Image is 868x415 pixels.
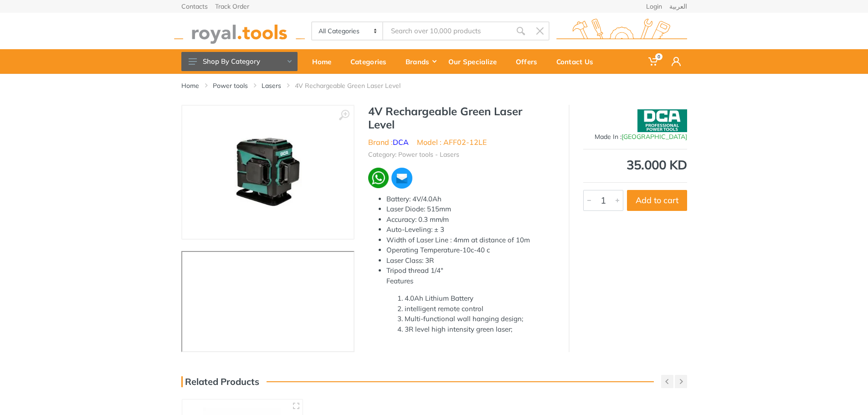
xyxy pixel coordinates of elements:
[405,314,555,324] li: Multi-functional wall hanging design;
[386,194,555,205] li: Battery: 4V/4.0Ah
[386,204,555,215] li: Laser Diode: 515mm
[646,3,662,10] a: Login
[669,3,687,10] a: العربية
[368,150,459,159] li: Category: Power tools - Lasers
[442,49,509,74] a: Our Specialize
[215,3,249,10] a: Track Order
[213,81,248,90] a: Power tools
[386,215,555,225] li: Accuracy: 0.3 mm/m
[344,52,399,71] div: Categories
[550,49,606,74] a: Contact Us
[368,105,555,131] h1: 4V Rechargeable Green Laser Level
[312,22,384,40] select: Category
[386,266,555,334] li: Tripod thread 1/4"
[368,137,409,148] li: Brand :
[174,19,305,44] img: royal.tools Logo
[181,52,298,71] button: Shop By Category
[181,81,199,90] a: Home
[181,81,687,90] nav: breadcrumb
[181,376,259,387] h3: Related Products
[509,49,550,74] a: Offers
[583,132,687,142] div: Made In :
[202,115,334,230] img: Royal Tools - 4V Rechargeable Green Laser Level
[642,49,665,74] a: 0
[442,52,509,71] div: Our Specialize
[405,324,555,335] li: 3R level high intensity green laser;
[386,245,555,256] li: Operating Temperature-10c-40 c
[262,81,281,90] a: Lasers
[386,256,555,266] li: Laser Class: 3R
[556,19,687,44] img: royal.tools Logo
[399,52,442,71] div: Brands
[509,52,550,71] div: Offers
[550,52,606,71] div: Contact Us
[306,52,344,71] div: Home
[181,3,208,10] a: Contacts
[417,137,487,148] li: Model : AFF02-12LE
[655,53,663,60] span: 0
[306,49,344,74] a: Home
[386,225,555,235] li: Auto-Leveling: ± 3
[386,276,555,287] p: Features
[383,21,511,41] input: Site search
[583,159,687,171] div: 35.000 KD
[295,81,414,90] li: 4V Rechargeable Green Laser Level
[405,293,555,304] li: 4.0Ah Lithium Battery
[390,167,413,190] img: ma.webp
[621,133,687,141] span: [GEOGRAPHIC_DATA]
[368,168,389,189] img: wa.webp
[637,109,687,132] img: DCA
[627,190,687,211] button: Add to cart
[344,49,399,74] a: Categories
[386,235,555,246] li: Width of Laser Line : 4mm at distance of 10m
[405,304,555,314] li: intelligent remote control
[393,138,409,147] a: DCA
